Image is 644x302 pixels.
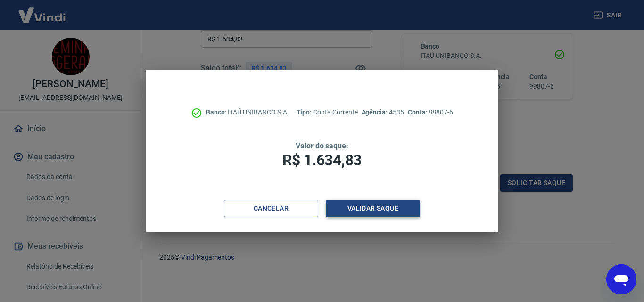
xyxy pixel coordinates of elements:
[297,107,358,117] p: Conta Corrente
[606,264,636,294] iframe: Botão para abrir a janela de mensagens
[362,107,404,117] p: 4535
[297,108,314,116] span: Tipo:
[206,108,228,116] span: Banco:
[296,141,348,150] span: Valor do saque:
[206,107,289,117] p: ITAÚ UNIBANCO S.A.
[282,151,362,169] span: R$ 1.634,83
[408,107,453,117] p: 99807-6
[224,200,318,217] button: Cancelar
[326,200,420,217] button: Validar saque
[408,108,429,116] span: Conta:
[362,108,389,116] span: Agência:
